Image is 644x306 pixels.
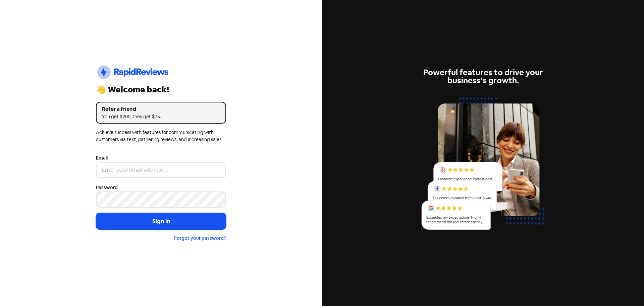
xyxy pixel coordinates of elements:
[96,86,226,94] div: 👋 Welcome back!
[418,69,548,85] div: Powerful features to drive your business's growth.
[418,93,548,237] img: reviews
[96,162,226,178] input: Enter your email address...
[96,184,118,191] label: Password
[96,129,226,143] div: Achieve success with features for communicating with customers via text, gathering reviews, and i...
[174,235,226,241] a: Forgot your password?
[96,213,226,230] button: Sign in
[102,105,220,113] div: Refer a friend
[102,113,220,120] div: You get $200, they get $75.
[96,155,108,162] label: Email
